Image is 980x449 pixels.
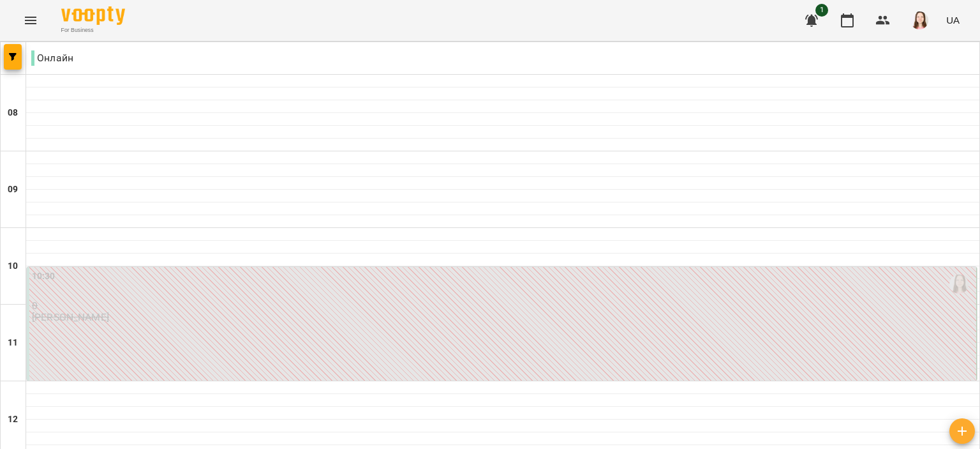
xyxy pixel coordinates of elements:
[8,106,18,120] h6: 08
[946,13,960,27] span: UA
[815,4,828,17] span: 1
[61,6,125,25] img: Voopty Logo
[32,300,974,311] p: 0
[949,275,969,294] img: Клещевнікова Анна Анатоліївна
[8,259,18,273] h6: 10
[8,336,18,350] h6: 11
[32,312,109,323] p: [PERSON_NAME]
[949,418,975,444] button: Створити урок
[8,413,18,427] h6: 12
[15,5,46,36] button: Menu
[31,50,73,66] p: Онлайн
[910,11,928,29] img: 83b29030cd47969af3143de651fdf18c.jpg
[941,8,965,32] button: UA
[61,26,125,34] span: For Business
[32,270,56,284] label: 10:30
[8,183,18,197] h6: 09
